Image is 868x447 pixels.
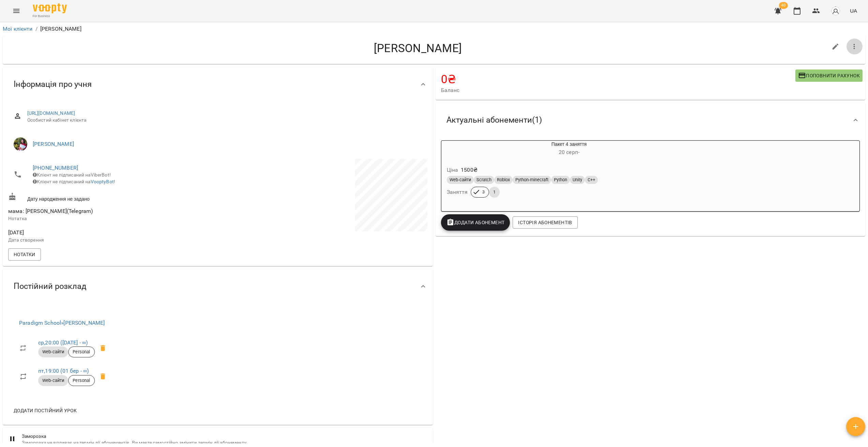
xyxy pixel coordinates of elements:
[447,165,458,175] h6: Ціна
[779,2,788,9] span: 40
[441,214,510,231] button: Додати Абонемент
[447,177,474,183] span: Web-сайти
[3,67,433,102] div: Інформація про учня
[95,340,111,356] span: Видалити приватний урок Скрипник Діана Геннадіївна ср 20:00 клієнта Калініченко Олексій
[447,187,468,197] h6: Заняття
[570,177,585,183] span: Unity
[35,25,38,33] li: /
[8,3,25,19] button: Menu
[798,72,860,80] span: Поповнити рахунок
[559,149,579,155] span: 20 серп -
[69,349,94,355] span: Personal
[11,404,79,417] button: Додати постійний урок
[513,177,551,183] span: Python-minecraft
[14,137,27,151] img: Скрипник Діана Геннадіївна
[38,377,68,384] span: Web-сайти
[8,237,216,244] p: Дата створення
[850,7,857,14] span: UA
[436,103,866,138] div: Актуальні абонементи(1)
[33,14,67,18] span: For Business
[551,177,570,183] span: Python
[33,141,74,147] a: [PERSON_NAME]
[38,349,68,355] span: Web-сайти
[446,115,542,125] span: Актуальні абонементи ( 1 )
[441,141,697,206] button: Пакет 4 заняття20 серп- Ціна1500₴Web-сайтиScratchRobloxPython-minecraftPythonUnityC++Заняття31
[441,86,795,94] span: Баланс
[14,79,92,90] span: Інформація про учня
[14,406,77,415] span: Додати постійний урок
[33,3,67,13] img: Voopty Logo
[69,377,94,384] span: Personal
[14,281,86,292] span: Постійний розклад
[8,248,41,261] button: Нотатки
[3,26,33,32] a: Мої клієнти
[8,208,93,214] span: мама: [PERSON_NAME](Telegram)
[441,141,697,157] div: Пакет 4 заняття
[33,179,115,184] span: Клієнт не підписаний на !
[585,177,598,183] span: C++
[795,70,863,82] button: Поповнити рахунок
[40,25,82,33] p: [PERSON_NAME]
[478,189,489,195] span: 3
[446,218,505,227] span: Додати Абонемент
[19,320,105,326] a: Paradigm School»[PERSON_NAME]
[22,433,427,440] span: Заморозка
[38,368,89,374] a: пт,19:00 (01 бер - ∞)
[494,177,513,183] span: Roblox
[8,41,827,55] h4: [PERSON_NAME]
[22,440,427,446] span: Заморозка не впливає на термін дії абонементів. Ви маєте самостійно змінити термін дії абонементу.
[474,177,494,183] span: Scratch
[518,218,572,227] span: Історія абонементів
[8,215,216,222] p: Нотатка
[3,269,433,304] div: Постійний розклад
[38,339,88,346] a: ср,20:00 ([DATE] - ∞)
[91,179,114,184] a: VooptyBot
[14,250,35,259] span: Нотатки
[8,229,216,237] span: [DATE]
[513,216,577,229] button: Історія абонементів
[461,166,477,174] p: 1500 ₴
[95,368,111,385] span: Видалити приватний урок Скрипник Діана Геннадіївна пт 19:00 клієнта Калініченко Олексій
[33,165,78,171] a: [PHONE_NUMBER]
[33,172,111,178] span: Клієнт не підписаний на ViberBot!
[27,110,75,116] a: [URL][DOMAIN_NAME]
[489,189,500,195] span: 1
[831,6,840,16] img: avatar_s.png
[7,191,218,204] div: Дату народження не задано
[3,25,865,33] nav: breadcrumb
[441,72,795,86] h4: 0 ₴
[847,4,860,17] button: UA
[27,117,422,124] span: Особистий кабінет клієнта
